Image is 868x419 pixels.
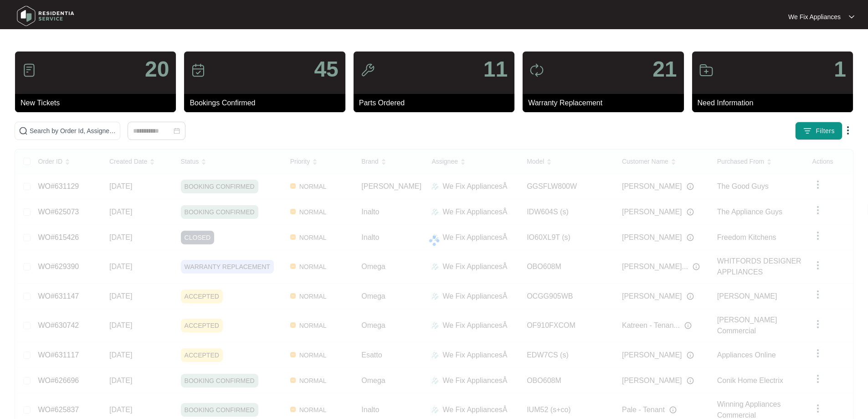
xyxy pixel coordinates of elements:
[19,126,28,135] img: search-icon
[30,126,116,136] input: Search by Order Id, Assignee Name, Customer Name, Brand and Model
[190,98,345,109] p: Bookings Confirmed
[22,63,36,78] img: icon
[145,58,169,80] p: 20
[795,122,842,140] button: filter iconFilters
[842,125,853,136] img: dropdown arrow
[360,63,375,78] img: icon
[21,98,176,109] p: New Tickets
[834,58,846,80] p: 1
[816,126,835,136] span: Filters
[528,98,683,109] p: Warranty Replacement
[698,98,853,109] p: Need Information
[652,58,677,80] p: 21
[359,98,514,109] p: Parts Ordered
[788,12,841,21] p: We Fix Appliances
[191,63,205,78] img: icon
[699,63,714,78] img: icon
[314,58,338,80] p: 45
[483,58,508,80] p: 11
[803,126,812,135] img: filter icon
[529,63,544,78] img: icon
[849,15,854,19] img: dropdown arrow
[14,2,77,30] img: residentia service logo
